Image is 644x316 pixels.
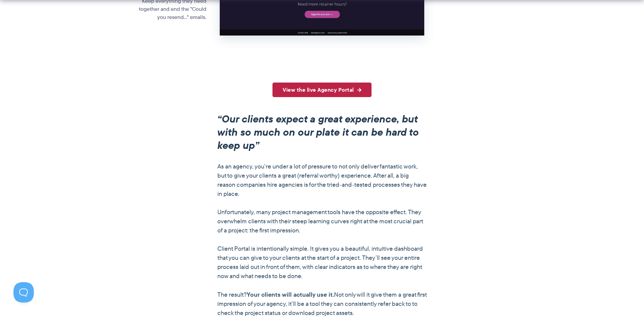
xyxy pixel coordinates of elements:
[247,290,334,299] strong: Your clients will actually use it.
[272,83,372,97] a: View the live Agency Portal
[217,208,427,235] p: Unfortunately, many project management tools have the opposite effect. They overwhelm clients wit...
[14,282,34,302] iframe: Toggle Customer Support
[217,162,427,199] p: As an agency, you’re under a lot of pressure to not only deliver fantastic work, but to give your...
[217,111,419,153] em: “Our clients expect a great experience, but with so much on our plate it can be hard to keep up”
[217,244,427,281] p: Client Portal is intentionally simple. It gives you a beautiful, intuitive dashboard that you can...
